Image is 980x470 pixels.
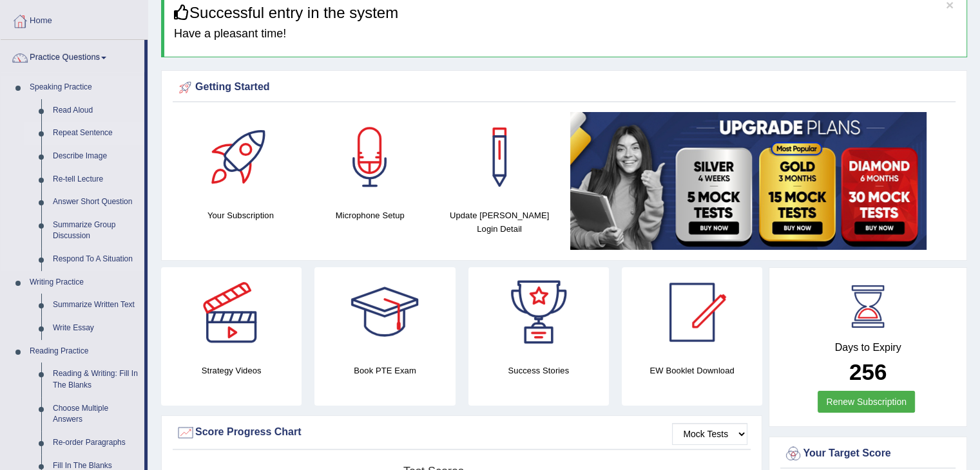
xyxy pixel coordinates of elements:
h4: Days to Expiry [783,342,952,353]
a: Reading & Writing: Fill In The Blanks [47,362,144,397]
a: Summarize Group Discussion [47,214,144,248]
a: Respond To A Situation [47,248,144,271]
h4: Book PTE Exam [314,364,455,377]
a: Describe Image [47,145,144,168]
a: Reading Practice [24,340,144,363]
a: Practice Questions [1,40,144,72]
h4: Have a pleasant time! [174,28,957,41]
a: Read Aloud [47,99,144,122]
a: Answer Short Question [47,191,144,214]
h4: Microphone Setup [312,209,428,222]
a: Renew Subscription [818,391,915,413]
a: Speaking Practice [24,76,144,99]
a: Re-order Paragraphs [47,431,144,455]
a: Write Essay [47,317,144,340]
a: Choose Multiple Answers [47,397,144,431]
b: 256 [849,359,887,384]
div: Getting Started [176,78,952,97]
a: Summarize Written Text [47,294,144,317]
h4: Your Subscription [182,209,299,222]
h3: Successful entry in the system [174,5,957,21]
h4: EW Booklet Download [622,364,762,377]
a: Writing Practice [24,271,144,294]
a: Re-tell Lecture [47,168,144,191]
h4: Success Stories [468,364,609,377]
img: small5.jpg [570,112,927,250]
h4: Update [PERSON_NAME] Login Detail [441,209,558,236]
a: Repeat Sentence [47,122,144,145]
div: Score Progress Chart [176,423,747,442]
a: Home [1,3,148,35]
div: Your Target Score [783,444,952,464]
h4: Strategy Videos [161,364,302,377]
